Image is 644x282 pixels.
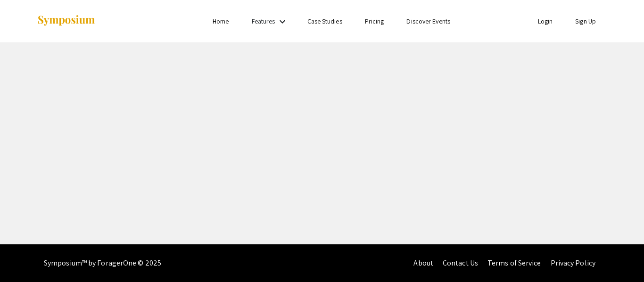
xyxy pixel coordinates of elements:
div: Symposium™ by ForagerOne © 2025 [44,244,161,282]
a: Pricing [365,17,384,25]
img: Symposium by ForagerOne [37,15,96,27]
a: Home [213,17,229,25]
a: Case Studies [307,17,342,25]
a: Features [252,17,275,25]
a: Contact Us [443,258,478,268]
a: Login [538,17,553,25]
a: Sign Up [575,17,596,25]
a: Privacy Policy [551,258,595,268]
mat-icon: Expand Features list [277,16,288,27]
a: Terms of Service [487,258,541,268]
a: About [413,258,433,268]
a: Discover Events [406,17,450,25]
